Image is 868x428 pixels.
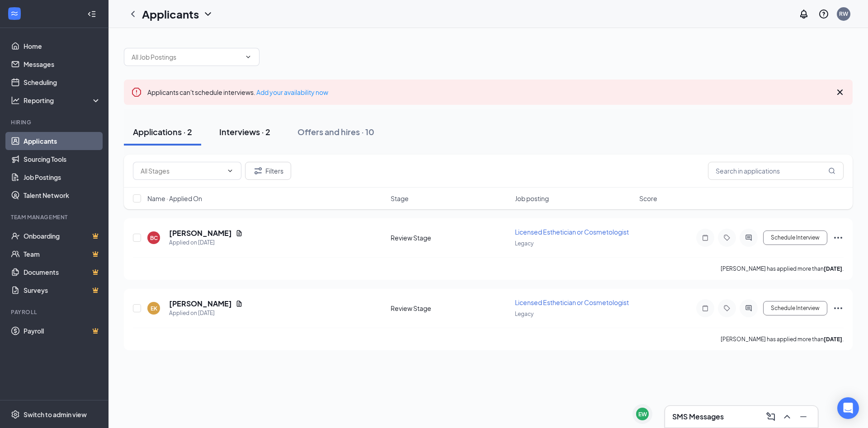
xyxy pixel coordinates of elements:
p: [PERSON_NAME] has applied more than . [721,265,844,273]
input: All Stages [141,166,223,176]
a: SurveysCrown [24,281,101,299]
svg: Collapse [87,9,96,19]
input: All Job Postings [132,52,241,62]
div: Applications · 2 [133,126,192,137]
svg: Note [700,234,711,241]
svg: MagnifyingGlass [828,167,835,174]
svg: ChevronDown [203,9,213,19]
div: Open Intercom Messenger [837,397,859,419]
div: BC [150,234,158,242]
svg: Tag [722,234,732,241]
svg: ComposeMessage [765,411,776,422]
div: Payroll [11,308,99,316]
input: Search in applications [708,162,844,180]
h5: [PERSON_NAME] [169,299,232,309]
a: Add your availability now [256,88,328,96]
a: Scheduling [24,73,101,91]
a: Applicants [24,132,101,150]
a: TeamCrown [24,245,101,263]
a: Sourcing Tools [24,150,101,168]
span: Name · Applied On [147,194,202,203]
div: Applied on [DATE] [169,238,243,247]
button: ChevronUp [780,409,794,424]
span: Job posting [515,194,549,203]
svg: Ellipses [833,303,844,314]
div: Applied on [DATE] [169,309,243,318]
svg: Cross [835,87,845,98]
div: EK [151,305,157,312]
svg: Document [236,300,243,307]
b: [DATE] [824,265,842,272]
span: Legacy [515,240,533,247]
button: Schedule Interview [763,230,827,245]
div: RW [839,10,848,18]
a: Home [24,37,101,55]
svg: Tag [722,305,732,312]
div: Switch to admin view [24,410,87,419]
svg: Filter [253,165,264,176]
button: ComposeMessage [764,409,778,424]
h1: Applicants [142,6,199,22]
p: [PERSON_NAME] has applied more than . [721,335,844,343]
svg: Analysis [11,96,20,105]
a: DocumentsCrown [24,263,101,281]
span: Legacy [515,310,533,317]
h3: SMS Messages [672,412,724,422]
h5: [PERSON_NAME] [169,228,232,238]
a: Job Postings [24,168,101,186]
svg: Error [131,87,142,98]
span: Licensed Esthetician or Cosmetologist [515,228,629,236]
svg: WorkstreamLogo [10,9,19,18]
a: OnboardingCrown [24,227,101,245]
a: Messages [24,55,101,73]
a: PayrollCrown [24,322,101,340]
div: Hiring [11,118,99,126]
div: Interviews · 2 [219,126,270,137]
svg: Ellipses [833,232,844,243]
div: Offers and hires · 10 [297,126,374,137]
a: Talent Network [24,186,101,204]
svg: QuestionInfo [818,9,829,19]
div: Team Management [11,213,99,221]
svg: ChevronDown [226,167,234,174]
svg: Document [236,230,243,237]
span: Applicants can't schedule interviews. [147,88,328,96]
span: Stage [391,194,409,203]
svg: ActiveChat [743,305,754,312]
span: Score [639,194,657,203]
svg: ChevronLeft [127,9,138,19]
svg: Notifications [798,9,809,19]
button: Filter Filters [245,162,291,180]
div: Reporting [24,96,101,105]
svg: ChevronUp [782,411,793,422]
svg: ActiveChat [743,234,754,241]
div: Review Stage [391,233,509,242]
button: Schedule Interview [763,301,827,315]
div: EW [638,410,647,418]
svg: Settings [11,410,20,419]
b: [DATE] [824,336,842,343]
span: Licensed Esthetician or Cosmetologist [515,298,629,306]
svg: Note [700,305,711,312]
div: Review Stage [391,304,509,313]
button: Minimize [796,409,811,424]
svg: Minimize [798,411,809,422]
svg: ChevronDown [245,53,252,61]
